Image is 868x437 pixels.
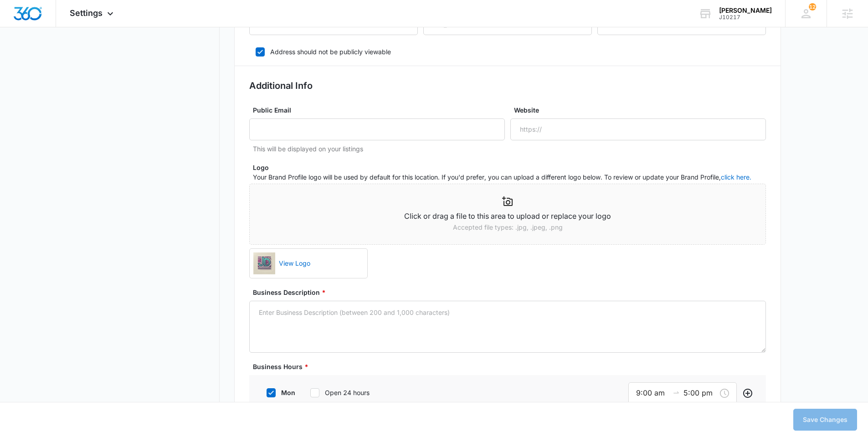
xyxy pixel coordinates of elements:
[250,222,765,232] p: Accepted file types: .jpg, .jpeg, .png
[673,389,680,396] span: swap-right
[250,184,765,244] span: Click or drag a file to this area to upload or replace your logoAccepted file types: .jpg, .jpeg,...
[249,47,766,57] label: Address should not be publicly viewable
[809,3,816,10] div: notifications count
[683,387,716,399] input: Closed
[253,288,770,297] label: Business Description
[260,388,297,397] label: mon
[250,211,765,222] p: Click or drag a file to this area to upload or replace your logo
[304,388,390,397] label: Open 24 hours
[719,7,772,14] div: account name
[249,79,766,93] h2: Additional Info
[253,105,508,115] label: Public Email
[510,118,766,140] input: https://
[253,163,770,172] label: Logo
[514,105,770,115] label: Website
[636,387,669,399] input: Open
[809,3,816,10] span: 12
[719,14,772,21] div: account id
[70,8,103,18] span: Settings
[673,389,680,396] span: to
[721,173,751,181] a: click here.
[253,252,275,274] img: View Logo
[253,362,770,371] label: Business Hours
[740,386,755,401] button: Add
[253,144,505,154] p: This will be displayed on your listings
[253,172,766,182] p: Your Brand Profile logo will be used by default for this location. If you'd prefer, you can uploa...
[275,253,364,273] a: View Logo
